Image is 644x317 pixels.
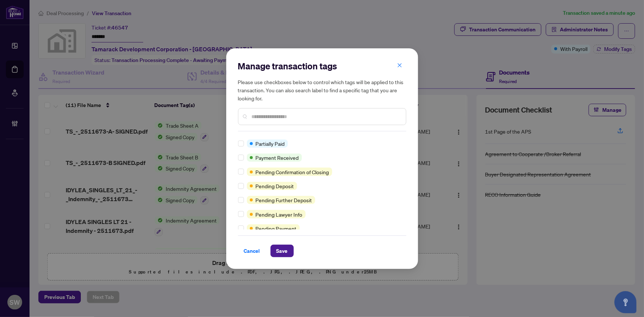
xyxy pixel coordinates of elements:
span: Save [276,245,288,257]
span: Pending Further Deposit [256,196,312,204]
button: Save [271,245,294,257]
h5: Please use checkboxes below to control which tags will be applied to this transaction. You can al... [238,78,406,102]
span: close [397,63,402,68]
h2: Manage transaction tags [238,60,406,72]
button: Cancel [238,245,266,257]
span: Cancel [244,245,260,257]
span: Pending Lawyer Info [256,210,303,218]
button: Open asap [614,291,637,313]
span: Payment Received [256,154,299,162]
span: Pending Deposit [256,182,294,190]
span: Pending Payment [256,224,297,232]
span: Pending Confirmation of Closing [256,168,329,176]
span: Partially Paid [256,139,285,148]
